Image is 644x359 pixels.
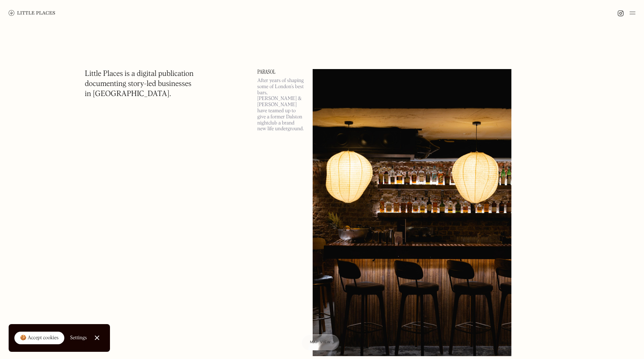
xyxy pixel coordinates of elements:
h1: Little Places is a digital publication documenting story-led businesses in [GEOGRAPHIC_DATA]. [85,69,194,99]
a: Settings [70,330,87,346]
a: Close Cookie Popup [90,331,104,345]
span: Map view [310,340,331,344]
a: 🍪 Accept cookies [14,332,64,345]
a: Map view [302,335,340,350]
p: After years of shaping some of London’s best bars, [PERSON_NAME] & [PERSON_NAME] have teamed up t... [257,78,304,132]
img: Parasol [313,69,511,356]
div: 🍪 Accept cookies [20,335,59,342]
a: Parasol [257,69,304,75]
div: Settings [70,335,87,340]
